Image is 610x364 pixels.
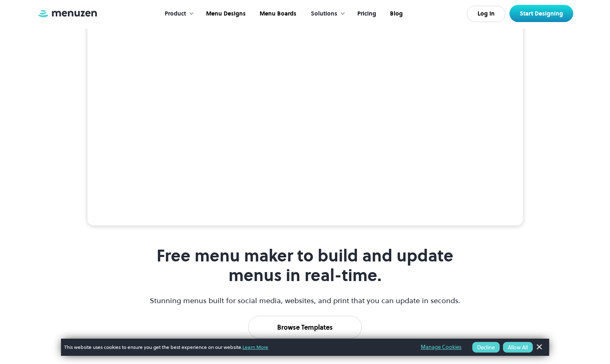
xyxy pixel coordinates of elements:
a: Dismiss Banner [533,341,545,353]
a: Menu Designs [198,1,252,27]
a: Menu Boards [252,1,303,27]
div: Product [157,1,198,27]
a: Blog [382,1,409,27]
h1: Free menu maker to build and update menus in real-time. [149,246,462,285]
button: Decline [472,342,500,353]
a: Log In [467,6,505,22]
a: Start Designing [509,5,573,22]
a: Pricing [350,1,382,27]
div: Product [165,9,186,18]
a: Learn More [242,344,268,351]
span: This website uses cookies to ensure you get the best experience on our website. [64,344,409,351]
button: Allow All [503,342,533,353]
div: Solutions [311,9,337,18]
p: Stunning menus built for social media, websites, and print that you can update in seconds. [149,295,462,306]
a: Manage Cookies [421,343,462,352]
a: Browse Templates [248,316,362,339]
div: Solutions [303,1,350,27]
